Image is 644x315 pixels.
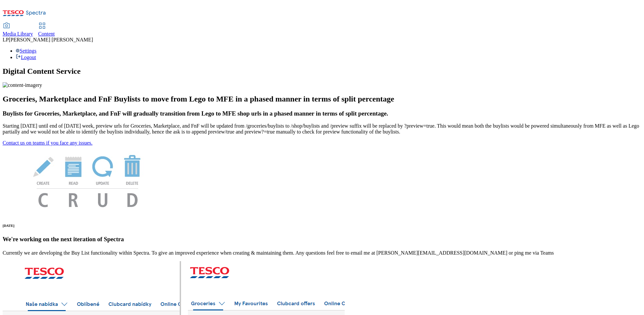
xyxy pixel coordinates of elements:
[3,95,641,103] h2: Groceries, Marketplace and FnF Buylists to move from Lego to MFE in a phased manner in terms of s...
[3,146,173,214] img: News Image
[3,140,92,146] a: Contact us on teams if you face any issues.
[9,37,93,42] span: [PERSON_NAME] [PERSON_NAME]
[3,123,641,135] p: Starting [DATE] until end of [DATE] week, preview urls for Groceries, Marketplace, and FnF will b...
[3,23,33,37] a: Media Library
[16,55,36,60] a: Logout
[38,31,55,37] span: Content
[16,48,37,54] a: Settings
[3,37,9,42] span: LP
[3,110,641,117] h3: Buylists for Groceries, Marketplace, and FnF will gradually transition from Lego to MFE shop urls...
[38,23,55,37] a: Content
[3,82,42,88] img: content-imagery
[3,224,641,228] h6: [DATE]
[3,236,641,243] h3: We're working on the next iteration of Spectra
[3,250,641,256] p: Currently we are developing the Buy List functionality within Spectra. To give an improved experi...
[3,67,641,76] h1: Digital Content Service
[3,31,33,37] span: Media Library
